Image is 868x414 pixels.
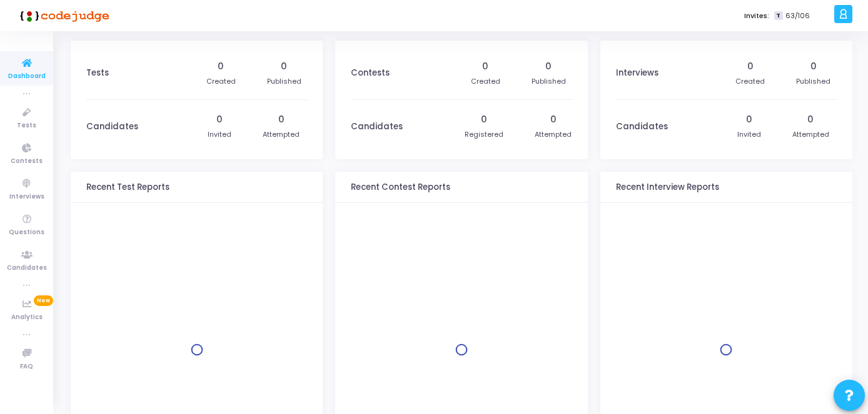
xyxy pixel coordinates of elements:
div: Invited [737,129,761,140]
div: Published [267,76,301,87]
label: Invites: [744,11,769,21]
div: 0 [810,60,817,73]
div: 0 [746,113,752,126]
h3: Recent Test Reports [86,182,169,192]
h3: Recent Contest Reports [351,182,450,192]
span: Dashboard [8,71,46,82]
div: 0 [545,60,552,73]
span: Questions [9,227,44,238]
div: Created [471,76,500,87]
div: Registered [465,129,503,140]
span: Candidates [7,263,47,274]
h3: Contests [351,68,390,78]
div: Invited [208,129,231,140]
span: FAQ [20,362,33,372]
img: logo [16,3,109,28]
div: Created [206,76,236,87]
div: 0 [482,60,488,73]
div: Attempted [535,129,572,140]
div: 0 [281,60,287,73]
h3: Tests [86,68,109,78]
span: T [774,11,782,21]
div: 0 [550,113,557,126]
h3: Candidates [616,122,668,132]
span: Tests [17,121,36,131]
div: 0 [278,113,285,126]
div: 0 [747,60,754,73]
span: Analytics [11,312,43,323]
div: Attempted [263,129,300,140]
span: Contests [11,156,43,167]
div: Attempted [792,129,829,140]
div: 0 [218,60,224,73]
h3: Candidates [86,122,138,132]
span: New [34,295,53,306]
div: 0 [807,113,814,126]
span: 63/106 [785,11,810,21]
div: Created [735,76,765,87]
div: 0 [481,113,487,126]
h3: Interviews [616,68,659,78]
h3: Candidates [351,122,403,132]
h3: Recent Interview Reports [616,182,719,192]
span: Interviews [9,192,44,202]
div: Published [532,76,566,87]
div: Published [796,76,830,87]
div: 0 [216,113,223,126]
